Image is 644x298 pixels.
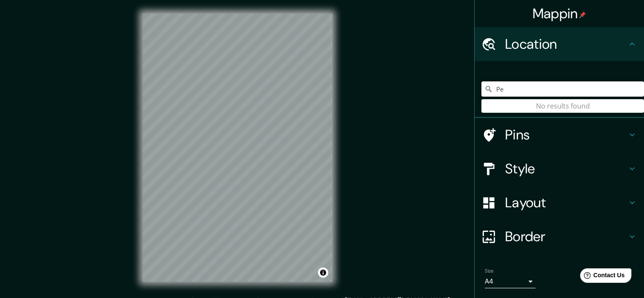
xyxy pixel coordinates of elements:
canvas: Map [143,14,332,282]
div: Border [475,220,644,253]
div: No results found [481,99,644,113]
h4: Location [505,36,627,53]
label: Size [485,267,494,275]
h4: Border [505,228,627,245]
div: Style [475,152,644,186]
div: A4 [485,275,536,288]
h4: Style [505,160,627,177]
div: Location [475,27,644,61]
iframe: Help widget launcher [569,265,635,289]
div: Layout [475,186,644,220]
h4: Pins [505,126,627,143]
h4: Layout [505,194,627,211]
button: Toggle attribution [318,267,328,278]
div: Pins [475,118,644,152]
h4: Mappin [533,5,586,22]
input: Pick your city or area [481,81,644,97]
img: pin-icon.png [579,11,586,18]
